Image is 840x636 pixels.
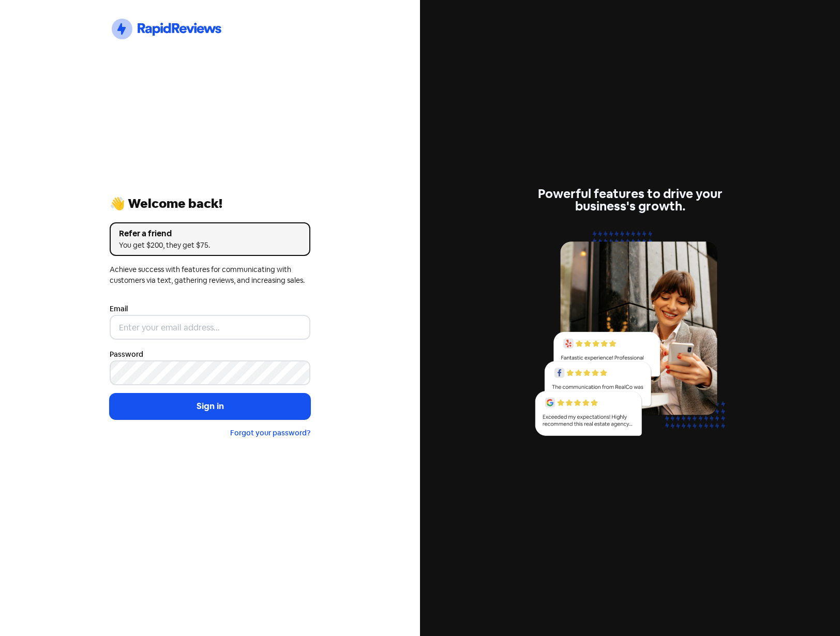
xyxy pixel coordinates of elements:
[530,225,730,448] img: reviews
[530,188,730,213] div: Powerful features to drive your business's growth.
[110,198,310,210] div: 👋 Welcome back!
[119,228,301,240] div: Refer a friend
[230,428,310,437] a: Forgot your password?
[110,315,310,340] input: Enter your email address...
[110,304,128,314] label: Email
[110,349,143,360] label: Password
[110,393,310,419] button: Sign in
[119,240,301,251] div: You get $200, they get $75.
[110,264,310,286] div: Achieve success with features for communicating with customers via text, gathering reviews, and i...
